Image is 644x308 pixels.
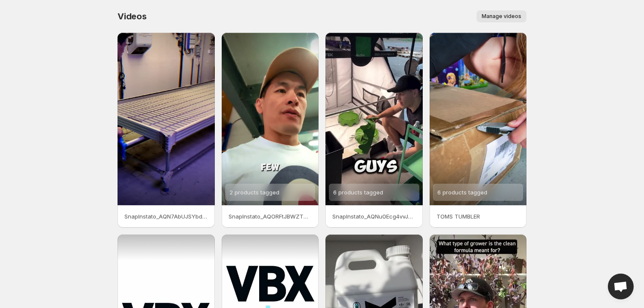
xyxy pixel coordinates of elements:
[229,212,312,221] p: SnapInstato_AQORFtJBWZTHUxmi3jkI1SWUt2CBbL2ykq28zJNaQl1cRKRPJej5g9PovB28iBnmqqTnKli71W_WoDmTD6sl0...
[332,212,416,221] p: SnapInstato_AQNu0Ecg4vvJh9UAIpaWrsdGB8gMNJbBSjAzu3o8SOCXsjAg7VBMSoPQUV8RHJGCITv0nRRL4tlRDiiZ0gKZz...
[124,212,208,221] p: SnapInstato_AQN7AbUJSYbdYWyQkRozmMFHHLezEcw7W3a7guSA1bL9rypM0sXJSYo_YQ4VaGFqUnm6iM6-mwSn7Uhg0Kz-J...
[477,10,526,22] button: Manage videos
[437,189,487,196] span: 6 products tagged
[482,13,521,20] span: Manage videos
[333,189,383,196] span: 6 products tagged
[229,189,279,196] span: 2 products tagged
[608,274,634,299] a: Open chat
[437,212,520,221] p: TOMS TUMBLER
[118,11,147,22] span: Videos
